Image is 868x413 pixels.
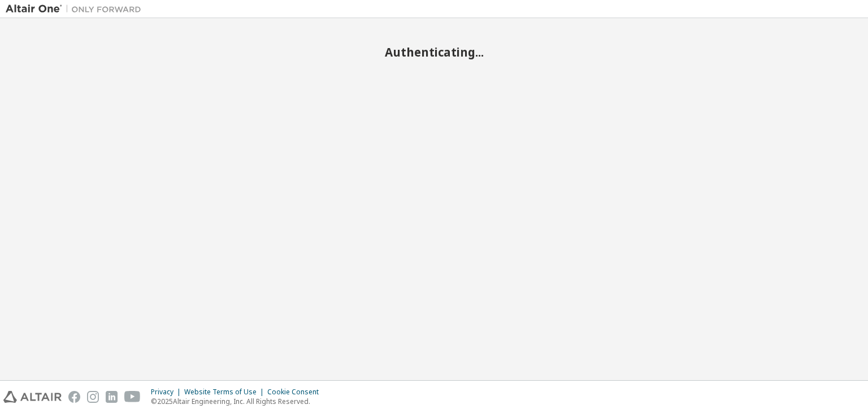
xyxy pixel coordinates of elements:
[267,388,325,397] div: Cookie Consent
[106,391,118,403] img: linkedin.svg
[151,397,325,406] p: © 2025 Altair Engineering, Inc. All Rights Reserved.
[6,45,862,59] h2: Authenticating...
[68,391,80,403] img: facebook.svg
[151,388,184,397] div: Privacy
[3,391,62,403] img: altair_logo.svg
[87,391,99,403] img: instagram.svg
[184,388,267,397] div: Website Terms of Use
[124,391,141,403] img: youtube.svg
[6,3,147,15] img: Altair One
